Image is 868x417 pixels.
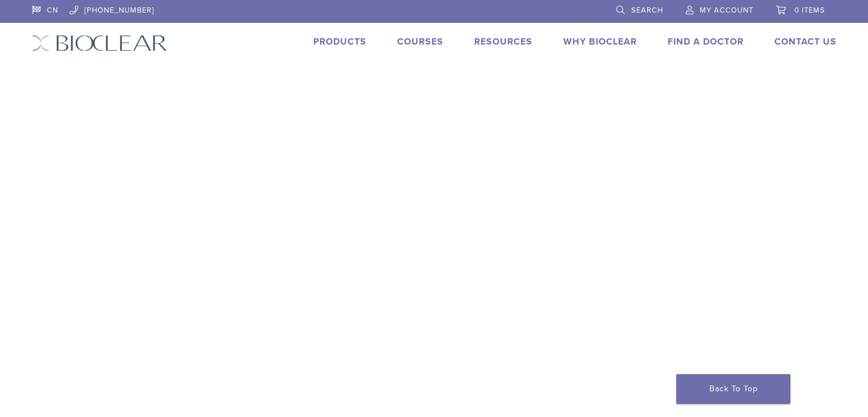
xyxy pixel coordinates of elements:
[32,35,167,51] img: Bioclear
[313,36,366,47] a: Products
[774,36,837,47] a: Contact Us
[474,36,532,47] a: Resources
[668,36,744,47] a: Find A Doctor
[563,36,637,47] a: Why Bioclear
[397,36,443,47] a: Courses
[676,374,790,404] a: Back To Top
[700,6,753,15] span: My Account
[794,6,825,15] span: 0 items
[631,6,663,15] span: Search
